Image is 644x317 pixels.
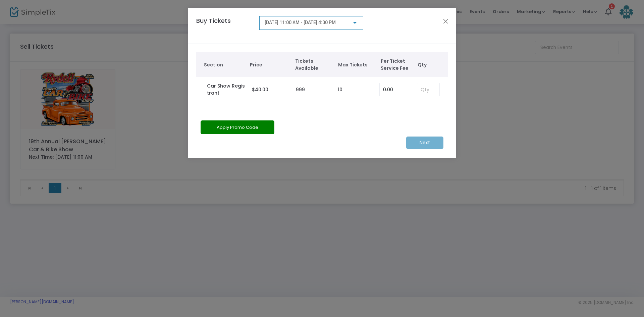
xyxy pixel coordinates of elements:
[252,86,268,93] span: $40.00
[201,120,274,134] button: Apply Promo Code
[417,83,439,96] input: Qty
[381,58,414,72] span: Per Ticket Service Fee
[193,16,256,35] h4: Buy Tickets
[250,61,288,68] span: Price
[207,83,245,97] label: Car Show Registrant
[418,61,444,68] span: Qty
[338,61,374,68] span: Max Tickets
[441,17,450,25] button: Close
[204,61,244,68] span: Section
[265,20,336,25] span: [DATE] 11:00 AM - [DATE] 4:00 PM
[380,83,404,96] input: Enter Service Fee
[295,58,331,72] span: Tickets Available
[296,86,305,93] label: 999
[338,86,342,93] label: 10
